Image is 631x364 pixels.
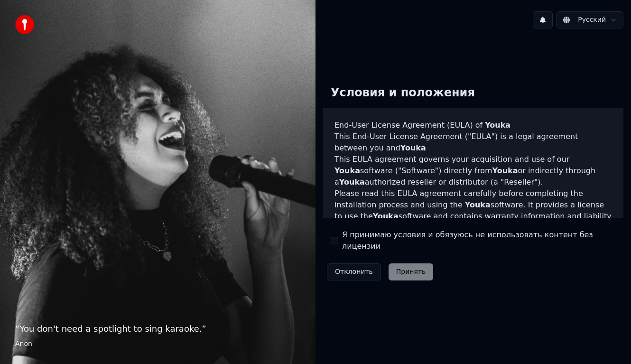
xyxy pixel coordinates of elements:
span: Youka [400,143,426,152]
p: This EULA agreement governs your acquisition and use of our software ("Software") directly from o... [334,154,612,188]
footer: Anon [15,339,300,349]
span: Youka [339,177,365,187]
p: “ You don't need a spotlight to sing karaoke. ” [15,322,300,336]
span: Youka [485,121,510,130]
span: Youka [492,166,518,175]
span: Youka [373,212,399,221]
div: Условия и положения [323,78,483,108]
img: youka [15,15,34,34]
h3: End-User License Agreement (EULA) of [334,120,612,131]
p: Please read this EULA agreement carefully before completing the installation process and using th... [334,188,612,233]
label: Я принимаю условия и обязуюсь не использовать контент без лицензии [342,229,616,252]
span: Youka [465,200,491,209]
span: Youka [334,166,360,175]
p: This End-User License Agreement ("EULA") is a legal agreement between you and [334,131,612,154]
button: Отклонить [327,263,381,280]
